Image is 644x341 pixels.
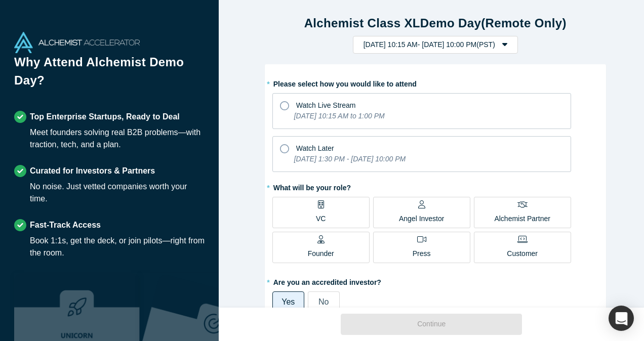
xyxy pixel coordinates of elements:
label: Are you an accredited investor? [272,274,598,288]
button: Continue [341,314,522,335]
span: Watch Later [296,144,334,152]
strong: Top Enterprise Startups, Ready to Deal [30,112,180,121]
p: VC [316,214,326,224]
label: Please select how you would like to attend [272,75,598,90]
span: No [318,297,329,306]
div: No noise. Just vetted companies worth your time. [30,181,205,205]
div: Book 1:1s, get the deck, or join pilots—right from the room. [30,235,205,259]
p: Angel Investor [399,214,445,224]
strong: Fast-Track Access [30,221,101,229]
h1: Why Attend Alchemist Demo Day? [14,53,205,97]
span: Watch Live Stream [296,101,356,109]
i: [DATE] 1:30 PM - [DATE] 10:00 PM [294,155,406,163]
strong: Curated for Investors & Partners [30,166,155,175]
strong: Alchemist Class XL Demo Day (Remote Only) [304,16,567,30]
p: Customer [507,248,538,259]
div: Meet founders solving real B2B problems—with traction, tech, and a plan. [30,126,205,151]
label: What will be your role? [272,179,598,193]
p: Alchemist Partner [494,214,550,224]
p: Founder [308,248,334,259]
span: Yes [281,297,295,306]
p: Press [413,248,431,259]
i: [DATE] 10:15 AM to 1:00 PM [294,112,385,120]
button: [DATE] 10:15 AM- [DATE] 10:00 PM(PST) [353,36,518,54]
img: Alchemist Accelerator Logo [14,32,140,53]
